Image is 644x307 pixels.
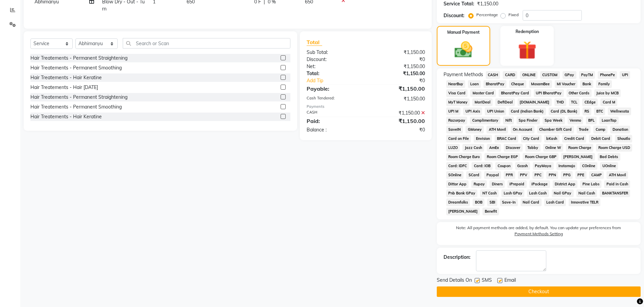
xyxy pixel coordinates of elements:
span: Razorpay [446,117,468,124]
span: Spa Finder [517,117,540,124]
div: ₹0 [377,77,430,84]
span: RS [582,108,592,115]
span: Spa Week [543,117,565,124]
span: PPE [575,171,587,179]
div: Total: [302,70,366,77]
span: Wellnessta [608,108,631,115]
div: Hair Treatements - Permanent Smoothing [30,103,122,111]
div: Hair Treatements - Permanent Straightening [30,94,127,101]
span: Dreamfolks [446,198,470,206]
span: ATH Movil [486,126,508,133]
span: CEdge [582,98,598,106]
span: Card on File [446,135,471,143]
label: Percentage [476,12,498,18]
span: Envision [474,135,492,143]
span: City Card [521,135,542,143]
div: Paid: [302,117,366,125]
span: THD [554,98,566,106]
span: COnline [580,162,597,170]
span: Room Charge EGP [484,153,520,161]
span: [PERSON_NAME] [561,153,595,161]
div: Payments [307,104,425,110]
span: Card (DL Bank) [549,108,580,115]
span: NT Cash [480,189,499,197]
span: Total [307,39,322,46]
span: UPI Axis [463,108,482,115]
span: Credit Card [562,135,587,143]
span: Lash Card [544,198,566,206]
span: MosamBee [529,80,552,88]
span: PPC [532,171,544,179]
span: Other Cards [567,89,592,97]
span: Trade [577,126,591,133]
span: PPR [504,171,515,179]
a: Add Tip [302,77,376,84]
img: _cash.svg [449,39,478,60]
span: NearBuy [446,80,466,88]
span: AmEx [487,144,501,152]
div: ₹0 [366,56,430,63]
span: PhonePe [598,71,617,79]
span: PayMaya [533,162,554,170]
span: CAMP [589,171,604,179]
span: Nail Card [521,198,542,206]
div: Hair Treatements - Hair Keratine [30,74,102,81]
span: BFL [586,117,597,124]
span: Send Details On [437,277,472,285]
span: Paid in Cash [604,180,630,188]
span: Dittor App [446,180,469,188]
label: Fixed [508,12,519,18]
span: BOB [473,198,484,206]
span: Save-In [500,198,518,206]
span: BharatPay [483,80,506,88]
span: Payment Methods [444,71,483,78]
span: Paypal [484,171,501,179]
label: Redemption [516,29,539,35]
span: Debit Card [589,135,612,143]
span: [PERSON_NAME] [446,208,480,215]
span: BharatPay Card [499,89,531,97]
span: Benefit [482,208,499,215]
span: bKash [544,135,559,143]
span: Card (Indian Bank) [509,108,546,115]
span: SOnline [446,171,464,179]
span: LoanTap [599,117,619,124]
div: Discount: [302,56,366,63]
span: iPrepaid [507,180,527,188]
span: On Account [511,126,534,133]
span: Innovative TELR [569,198,600,206]
span: Room Charge Euro [446,153,482,161]
span: Juice by MCB [594,89,621,97]
span: MariDeal [472,98,493,106]
span: Online W [543,144,564,152]
label: Note: All payment methods are added, by default. You can update your preferences from [444,225,634,240]
img: _gift.svg [512,39,542,62]
div: Sub Total: [302,49,366,56]
span: Pine Labs [580,180,601,188]
span: SCard [466,171,481,179]
span: Donation [610,126,630,133]
span: UOnline [600,162,618,170]
div: ₹0 [366,126,430,133]
span: Chamber Gift Card [537,126,574,133]
div: Discount: [444,12,464,19]
span: LUZO [446,144,460,152]
span: SaveIN [446,126,463,133]
span: CUSTOM [540,71,560,79]
span: Venmo [568,117,583,124]
span: Nift [503,117,514,124]
span: iPackage [529,180,550,188]
span: UPI Union [485,108,506,115]
span: Card: IDFC [446,162,469,170]
span: Master Card [470,89,496,97]
label: Payment Methods Setting [515,231,563,237]
span: ONLINE [520,71,538,79]
div: ₹1,150.00 [366,85,430,93]
span: Bad Debts [598,153,620,161]
span: BANKTANSFER [600,189,630,197]
span: Card M [600,98,617,106]
input: Search or Scan [123,38,290,49]
span: Email [504,277,516,285]
span: Diners [490,180,505,188]
button: Checkout [437,286,641,297]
